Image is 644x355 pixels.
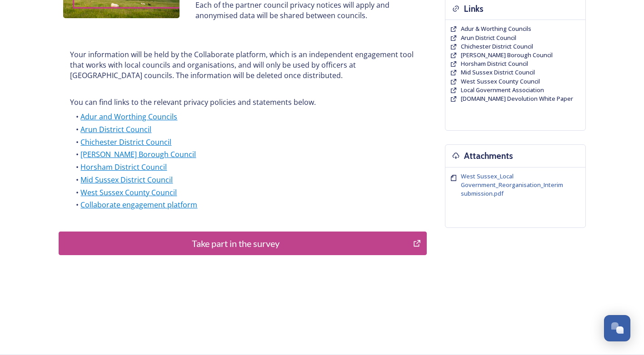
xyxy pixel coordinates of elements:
[80,200,197,210] a: Collaborate engagement platform
[64,237,409,250] div: Take part in the survey
[461,68,535,76] span: Mid Sussex District Council
[461,42,533,51] a: Chichester District Council
[461,172,563,197] span: West Sussex_Local Government_Reorganisation_Interim submission.pdf
[461,25,531,33] a: Adur & Worthing Councils
[80,149,196,159] a: [PERSON_NAME] Borough Council
[80,112,177,122] a: Adur and Worthing Councils
[461,86,544,94] span: Local Government Association
[461,51,553,59] span: [PERSON_NAME] Borough Council
[464,2,484,15] h3: Links
[461,68,535,77] a: Mid Sussex District Council
[461,86,544,94] a: Local Government Association
[461,94,573,103] a: [DOMAIN_NAME] Devolution White Paper
[461,77,540,85] span: West Sussex County Council
[80,162,167,172] a: Horsham District Council
[80,187,177,197] a: West Sussex County Council
[604,315,630,341] button: Open Chat
[461,59,528,68] a: Horsham District Council
[461,94,573,103] span: [DOMAIN_NAME] Devolution White Paper
[59,232,427,255] button: Take part in the survey
[70,97,415,108] p: You can find links to the relevant privacy policies and statements below.
[464,149,513,163] h3: Attachments
[461,34,516,42] a: Arun District Council
[461,51,553,59] a: [PERSON_NAME] Borough Council
[70,49,415,80] p: Your information will be held by the Collaborate platform, which is an independent engagement too...
[80,137,171,147] a: Chichester District Council
[80,124,151,134] a: Arun District Council
[461,59,528,68] span: Horsham District Council
[461,77,540,86] a: West Sussex County Council
[80,175,173,185] a: Mid Sussex District Council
